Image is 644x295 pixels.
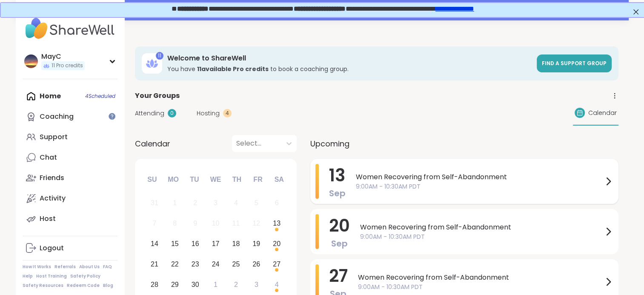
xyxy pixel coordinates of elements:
[268,194,286,212] div: Not available Saturday, September 6th, 2025
[151,197,158,209] div: 31
[227,255,245,273] div: Choose Thursday, September 25th, 2025
[186,275,204,294] div: Choose Tuesday, September 30th, 2025
[247,255,266,273] div: Choose Friday, September 26th, 2025
[329,187,346,199] span: Sep
[212,238,220,249] div: 17
[227,194,245,212] div: Not available Thursday, September 4th, 2025
[173,197,177,209] div: 1
[40,153,57,162] div: Chat
[206,255,225,273] div: Choose Wednesday, September 24th, 2025
[247,194,266,212] div: Not available Friday, September 5th, 2025
[186,255,204,273] div: Choose Tuesday, September 23rd, 2025
[164,170,183,189] div: Mo
[212,218,220,229] div: 10
[197,109,220,118] span: Hosting
[192,258,199,270] div: 23
[40,132,68,142] div: Support
[234,279,238,290] div: 2
[588,109,617,117] span: Calendar
[135,91,180,101] span: Your Groups
[167,54,532,63] h3: Welcome to ShareWell
[156,52,163,60] div: 11
[23,238,117,258] a: Logout
[166,235,184,253] div: Choose Monday, September 15th, 2025
[356,172,603,182] span: Women Recovering from Self-Abandonment
[171,279,179,290] div: 29
[356,182,603,191] span: 9:00AM - 10:30AM PDT
[151,238,158,249] div: 14
[193,197,197,209] div: 2
[227,170,246,189] div: Th
[67,283,100,289] a: Redeem Code
[197,65,269,73] b: 11 available Pro credit s
[193,218,197,229] div: 9
[232,218,240,229] div: 11
[268,215,286,233] div: Choose Saturday, September 13th, 2025
[247,235,266,253] div: Choose Friday, September 19th, 2025
[23,14,117,43] img: ShareWell Nav Logo
[186,215,204,233] div: Not available Tuesday, September 9th, 2025
[227,275,245,294] div: Choose Thursday, October 2nd, 2025
[23,188,117,209] a: Activity
[166,275,184,294] div: Choose Monday, September 29th, 2025
[23,273,33,279] a: Help
[247,275,266,294] div: Choose Friday, October 3rd, 2025
[537,54,612,72] a: Find a support group
[310,138,349,149] span: Upcoming
[329,163,345,187] span: 13
[223,109,232,117] div: 4
[275,279,279,290] div: 4
[206,170,225,189] div: We
[192,238,199,249] div: 16
[146,255,164,273] div: Choose Sunday, September 21st, 2025
[360,222,603,232] span: Women Recovering from Self-Abandonment
[144,193,287,295] div: month 2025-09
[247,215,266,233] div: Not available Friday, September 12th, 2025
[152,218,156,229] div: 7
[23,209,117,229] a: Host
[146,215,164,233] div: Not available Sunday, September 7th, 2025
[146,194,164,212] div: Not available Sunday, August 31st, 2025
[167,65,532,73] h3: You have to book a coaching group.
[103,283,113,289] a: Blog
[268,255,286,273] div: Choose Saturday, September 27th, 2025
[146,275,164,294] div: Choose Sunday, September 28th, 2025
[135,138,170,149] span: Calendar
[206,194,225,212] div: Not available Wednesday, September 3rd, 2025
[40,214,56,223] div: Host
[185,170,204,189] div: Tu
[268,235,286,253] div: Choose Saturday, September 20th, 2025
[255,197,258,209] div: 5
[40,173,64,183] div: Friends
[166,194,184,212] div: Not available Monday, September 1st, 2025
[269,170,288,189] div: Sa
[214,279,218,290] div: 1
[249,170,267,189] div: Fr
[41,52,85,61] div: MayC
[23,264,51,270] a: How It Works
[166,215,184,233] div: Not available Monday, September 8th, 2025
[358,283,603,292] span: 9:00AM - 10:30AM PDT
[358,272,603,283] span: Women Recovering from Self-Abandonment
[206,235,225,253] div: Choose Wednesday, September 17th, 2025
[171,258,179,270] div: 22
[143,170,161,189] div: Su
[255,279,258,290] div: 3
[23,283,63,289] a: Safety Resources
[23,106,117,127] a: Coaching
[186,194,204,212] div: Not available Tuesday, September 2nd, 2025
[360,232,603,241] span: 9:00AM - 10:30AM PDT
[23,147,117,168] a: Chat
[173,218,177,229] div: 8
[329,264,348,288] span: 27
[275,197,279,209] div: 6
[135,109,164,118] span: Attending
[252,238,260,249] div: 19
[151,258,158,270] div: 21
[70,273,100,279] a: Safety Policy
[109,113,115,120] iframe: Spotlight
[273,238,280,249] div: 20
[212,258,220,270] div: 24
[146,235,164,253] div: Choose Sunday, September 14th, 2025
[36,273,67,279] a: Host Training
